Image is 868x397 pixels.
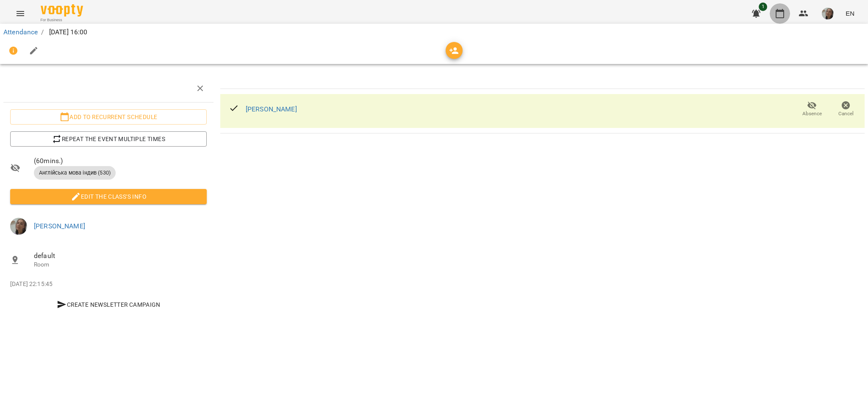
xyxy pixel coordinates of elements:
[34,261,207,269] p: Room
[3,27,865,37] nav: breadcrumb
[10,131,207,147] button: Repeat the event multiple times
[10,297,207,312] button: Create Newsletter Campaign
[34,222,85,230] a: [PERSON_NAME]
[838,110,854,117] span: Cancel
[795,97,829,121] button: Absence
[802,110,822,117] span: Absence
[14,300,203,310] span: Create Newsletter Campaign
[846,9,854,18] span: EN
[17,134,200,144] span: Repeat the event multiple times
[842,6,858,21] button: EN
[822,8,834,19] img: 58bf4a397342a29a09d587cea04c76fb.jpg
[41,4,83,17] img: Voopty Logo
[829,97,863,121] button: Cancel
[34,156,207,166] span: ( 60 mins. )
[47,27,88,37] p: [DATE] 16:00
[34,169,116,177] span: Англійська мова індив (530)
[10,218,27,235] img: 58bf4a397342a29a09d587cea04c76fb.jpg
[3,28,38,36] a: Attendance
[10,109,207,125] button: Add to recurrent schedule
[759,3,767,11] span: 1
[41,17,83,23] span: For Business
[34,251,207,261] span: default
[10,3,31,24] button: Menu
[10,280,207,289] p: [DATE] 22:15:45
[10,189,207,204] button: Edit the class's Info
[17,192,200,202] span: Edit the class's Info
[17,112,200,122] span: Add to recurrent schedule
[246,105,297,113] a: [PERSON_NAME]
[41,27,44,37] li: /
